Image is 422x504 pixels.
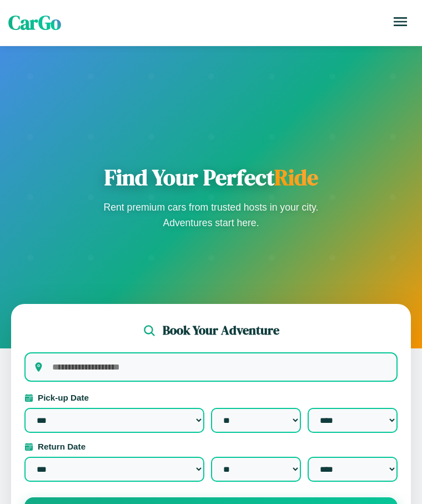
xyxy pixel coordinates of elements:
h1: Find Your Perfect [100,164,322,191]
span: Ride [274,162,318,192]
label: Return Date [24,442,398,451]
span: CarGo [8,9,61,36]
h2: Book Your Adventure [163,322,279,339]
label: Pick-up Date [24,393,398,402]
p: Rent premium cars from trusted hosts in your city. Adventures start here. [100,199,322,231]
